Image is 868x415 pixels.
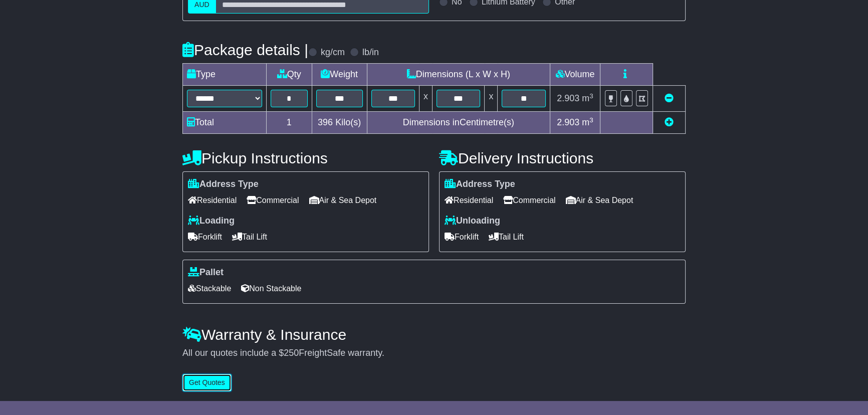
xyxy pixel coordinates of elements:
button: Get Quotes [182,374,232,391]
h4: Pickup Instructions [182,150,429,166]
td: Weight [312,64,367,86]
label: lb/in [362,47,379,58]
span: Stackable [188,281,231,296]
sup: 3 [589,92,593,100]
td: x [419,86,432,112]
span: Tail Lift [489,229,524,245]
td: Dimensions in Centimetre(s) [367,112,550,134]
td: Volume [550,64,600,86]
span: 250 [284,348,299,358]
td: Qty [267,64,312,86]
span: Air & Sea Depot [309,192,377,208]
td: 1 [267,112,312,134]
span: Non Stackable [241,281,301,296]
a: Add new item [665,117,674,127]
span: Air & Sea Depot [566,192,633,208]
td: Kilo(s) [312,112,367,134]
h4: Warranty & Insurance [182,326,686,343]
span: Forklift [445,229,479,245]
span: Forklift [188,229,222,245]
span: Residential [188,192,237,208]
label: Address Type [445,179,515,190]
span: 2.903 [557,93,579,103]
label: Loading [188,216,235,227]
span: Residential [445,192,493,208]
span: Commercial [247,192,299,208]
span: 2.903 [557,117,579,127]
td: Dimensions (L x W x H) [367,64,550,86]
td: Total [183,112,267,134]
td: Type [183,64,267,86]
span: Tail Lift [232,229,267,245]
label: kg/cm [321,47,345,58]
label: Pallet [188,267,224,278]
span: m [582,117,593,127]
h4: Delivery Instructions [439,150,686,166]
label: Address Type [188,179,259,190]
sup: 3 [589,116,593,124]
a: Remove this item [665,93,674,103]
span: m [582,93,593,103]
label: Unloading [445,216,500,227]
span: 396 [318,117,333,127]
h4: Package details | [182,42,308,58]
div: All our quotes include a $ FreightSafe warranty. [182,348,686,359]
span: Commercial [503,192,555,208]
td: x [485,86,498,112]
